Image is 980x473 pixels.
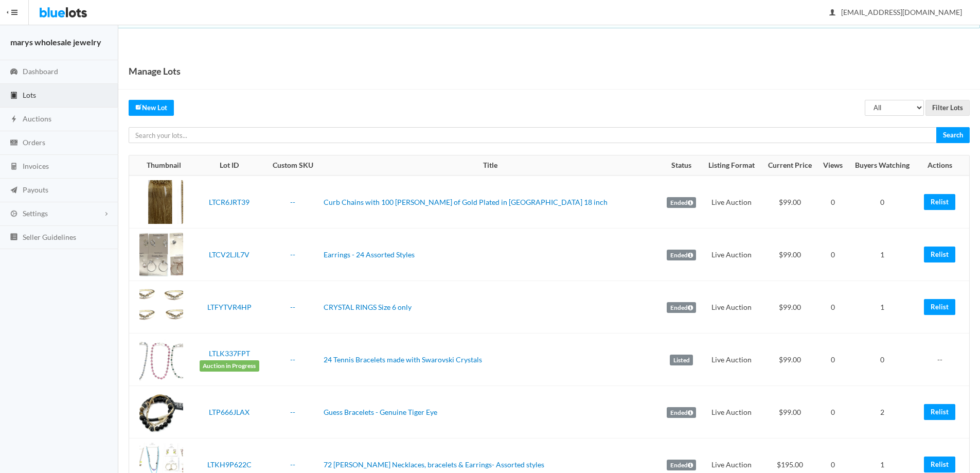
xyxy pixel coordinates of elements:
ion-icon: speedometer [9,67,19,77]
a: createNew Lot [129,100,174,116]
span: Payouts [23,185,48,194]
a: LTCV2LJL7V [209,250,250,259]
th: Actions [917,155,969,176]
td: Live Auction [702,386,761,439]
th: Lot ID [192,155,266,176]
ion-icon: clipboard [9,91,19,101]
span: [EMAIL_ADDRESS][DOMAIN_NAME] [830,8,962,16]
a: LTP666JLAX [209,408,250,416]
ion-icon: list box [9,233,19,242]
label: Ended [667,197,696,208]
td: $99.00 [761,281,818,334]
a: Relist [924,194,955,210]
input: Filter Lots [925,100,970,116]
a: Earrings - 24 Assorted Styles [324,250,415,259]
td: 0 [818,176,848,229]
input: Search your lots... [129,127,937,143]
span: Auctions [23,114,51,123]
a: CRYSTAL RINGS Size 6 only [324,303,412,311]
td: 2 [848,386,917,439]
input: Search [936,127,970,143]
a: -- [290,198,295,206]
a: 24 Tennis Bracelets made with Swarovski Crystals [324,355,482,364]
a: -- [290,303,295,311]
td: $99.00 [761,176,818,229]
td: 0 [848,334,917,386]
th: Custom SKU [266,155,319,176]
label: Ended [667,407,696,418]
label: Listed [670,355,693,366]
a: Relist [924,404,955,420]
th: Status [661,155,702,176]
a: -- [290,408,295,416]
th: Title [319,155,661,176]
span: Seller Guidelines [23,233,76,241]
td: 0 [818,229,848,281]
a: LTLK337FPT [209,349,250,358]
h1: Manage Lots [129,63,181,79]
span: Lots [23,91,36,99]
ion-icon: paper plane [9,186,19,196]
label: Ended [667,460,696,471]
a: -- [290,250,295,259]
strong: marys wholesale jewelry [10,37,101,47]
a: LTKH9P622C [207,460,252,469]
label: Ended [667,302,696,313]
ion-icon: calculator [9,162,19,172]
td: 0 [818,281,848,334]
label: Ended [667,250,696,261]
span: Dashboard [23,67,58,76]
th: Views [818,155,848,176]
th: Listing Format [702,155,761,176]
a: Relist [924,247,955,262]
th: Current Price [761,155,818,176]
span: Orders [23,138,45,147]
a: 72 [PERSON_NAME] Necklaces, bracelets & Earrings- Assorted styles [324,460,544,469]
td: $99.00 [761,386,818,439]
span: Auction in Progress [200,360,259,372]
a: Relist [924,299,955,315]
ion-icon: person [827,8,838,18]
td: $99.00 [761,229,818,281]
a: LTFYTVR4HP [207,303,252,311]
td: 0 [848,176,917,229]
a: Guess Bracelets - Genuine Tiger Eye [324,408,437,416]
span: Settings [23,209,48,218]
a: Relist [924,457,955,472]
a: Curb Chains with 100 [PERSON_NAME] of Gold Plated in [GEOGRAPHIC_DATA] 18 inch [324,198,608,206]
td: -- [917,334,969,386]
a: -- [290,460,295,469]
th: Thumbnail [129,155,192,176]
td: 0 [818,334,848,386]
td: 0 [818,386,848,439]
td: Live Auction [702,334,761,386]
ion-icon: cog [9,209,19,219]
span: Invoices [23,162,49,170]
td: 1 [848,229,917,281]
ion-icon: cash [9,138,19,148]
td: $99.00 [761,334,818,386]
a: -- [290,355,295,364]
td: Live Auction [702,229,761,281]
td: 1 [848,281,917,334]
td: Live Auction [702,176,761,229]
a: LTCR6JRT39 [209,198,250,206]
ion-icon: create [135,103,142,110]
td: Live Auction [702,281,761,334]
ion-icon: flash [9,115,19,125]
th: Buyers Watching [848,155,917,176]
